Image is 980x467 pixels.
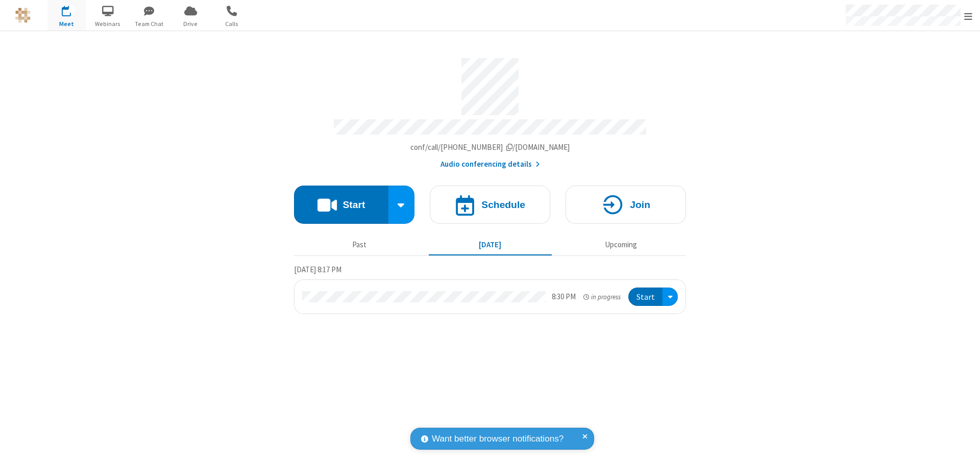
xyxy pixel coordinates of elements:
[432,432,563,446] span: Want better browser notifications?
[566,186,686,224] button: Join
[15,8,31,23] img: QA Selenium DO NOT DELETE OR CHANGE
[69,6,76,13] div: 1
[294,186,388,224] button: Start
[294,265,341,274] span: [DATE] 8:17 PM
[430,186,550,224] button: Schedule
[294,264,686,315] section: Today's Meetings
[583,292,621,302] em: in progress
[559,235,682,254] button: Upcoming
[429,235,552,254] button: [DATE]
[342,200,365,210] h4: Start
[294,50,686,170] section: Account details
[130,19,168,29] span: Team Chat
[663,288,678,306] div: Open menu
[440,159,540,170] button: Audio conferencing details
[481,200,525,210] h4: Schedule
[47,19,86,29] span: Meet
[630,200,650,210] h4: Join
[410,142,570,153] button: Copy my meeting room linkCopy my meeting room link
[89,19,127,29] span: Webinars
[552,291,576,303] div: 8:30 PM
[628,288,663,306] button: Start
[298,235,421,254] button: Past
[171,19,210,29] span: Drive
[388,186,415,224] div: Start conference options
[213,19,251,29] span: Calls
[410,142,570,152] span: Copy my meeting room link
